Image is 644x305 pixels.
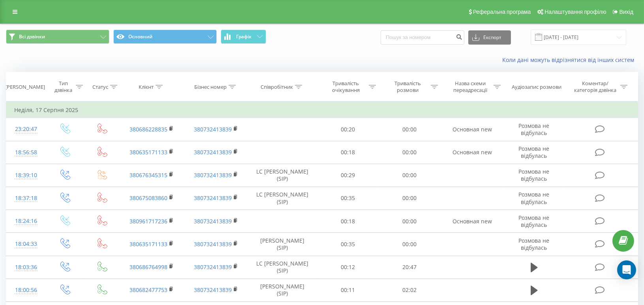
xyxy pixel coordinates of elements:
div: Аудіозапис розмови [512,84,561,90]
td: 00:18 [317,210,379,233]
div: [PERSON_NAME] [5,84,45,90]
td: 00:00 [379,233,440,256]
span: Розмова не відбулась [519,191,550,205]
td: Неділя, 17 Серпня 2025 [6,102,638,118]
a: 380635171133 [130,148,167,156]
a: 380732413839 [194,125,232,133]
td: Основная new [440,210,504,233]
span: Розмова не відбулась [519,237,550,251]
span: Реферальна програма [473,9,531,15]
td: 20:47 [379,256,440,279]
a: 380961717236 [130,217,167,225]
div: 18:37:18 [14,191,38,206]
td: 00:12 [317,256,379,279]
div: Тривалість очікування [325,80,367,94]
a: 380682477753 [130,286,167,294]
div: 18:04:33 [14,236,38,252]
span: Графік [236,34,252,39]
div: 18:39:10 [14,168,38,183]
td: 00:00 [379,210,440,233]
td: 02:02 [379,279,440,301]
td: LC [PERSON_NAME] (SIP) [248,164,317,187]
button: Основний [113,30,217,44]
td: 00:35 [317,187,379,210]
td: Основная new [440,118,504,141]
a: 380732413839 [194,286,232,294]
td: 00:11 [317,279,379,301]
div: Клієнт [139,84,154,90]
td: LC [PERSON_NAME] (SIP) [248,256,317,279]
div: Тривалість розмови [387,80,429,94]
td: 00:20 [317,118,379,141]
a: 380686764998 [130,263,167,271]
td: 00:35 [317,233,379,256]
td: 00:18 [317,141,379,164]
td: 00:00 [379,164,440,187]
a: Коли дані можуть відрізнятися вiд інших систем [502,56,638,64]
div: Співробітник [261,84,293,90]
div: Коментар/категорія дзвінка [572,80,618,94]
a: 380676345315 [130,171,167,179]
span: Налаштування профілю [544,9,606,15]
td: 00:00 [379,118,440,141]
div: Статус [92,84,108,90]
div: 18:24:16 [14,213,38,229]
a: 380732413839 [194,217,232,225]
a: 380732413839 [194,240,232,248]
div: 18:00:56 [14,283,38,298]
a: 380635171133 [130,240,167,248]
input: Пошук за номером [381,30,464,45]
div: Назва схеми переадресації [449,80,492,94]
a: 380732413839 [194,263,232,271]
button: Всі дзвінки [6,30,109,44]
div: Бізнес номер [194,84,227,90]
td: 00:29 [317,164,379,187]
span: Розмова не відбулась [519,122,550,137]
td: [PERSON_NAME] (SIP) [248,279,317,301]
div: Тип дзвінка [53,80,74,94]
a: 380686228835 [130,125,167,133]
td: 00:00 [379,187,440,210]
td: 00:00 [379,141,440,164]
td: Основная new [440,141,504,164]
span: Розмова не відбулась [519,214,550,228]
span: Вихід [620,9,633,15]
button: Графік [221,30,266,44]
div: 23:20:47 [14,122,38,137]
span: Розмова не відбулась [519,145,550,159]
td: [PERSON_NAME] (SIP) [248,233,317,256]
span: Розмова не відбулась [519,168,550,182]
div: 18:03:36 [14,260,38,275]
button: Експорт [468,30,511,45]
a: 380732413839 [194,171,232,179]
a: 380732413839 [194,148,232,156]
div: 18:56:58 [14,145,38,160]
a: 380675083860 [130,194,167,202]
a: 380732413839 [194,194,232,202]
div: Open Intercom Messenger [617,260,636,279]
td: LC [PERSON_NAME] (SIP) [248,187,317,210]
span: Всі дзвінки [19,34,45,40]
